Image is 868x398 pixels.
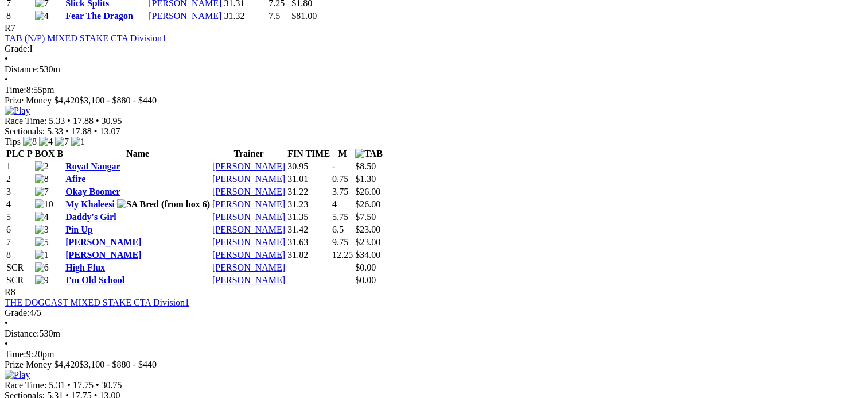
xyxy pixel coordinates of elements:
[212,225,285,234] a: [PERSON_NAME]
[6,10,33,22] td: 8
[355,149,383,159] img: TAB
[23,137,37,147] img: 8
[5,85,26,95] span: Time:
[65,187,120,196] a: Okay Boomer
[94,126,98,136] span: •
[5,318,8,328] span: •
[6,211,33,223] td: 5
[71,126,92,136] span: 17.88
[5,95,863,106] div: Prize Money $4,420
[5,116,46,126] span: Race Time:
[5,339,8,349] span: •
[65,237,141,247] a: [PERSON_NAME]
[65,275,124,285] a: I'm Old School
[57,149,63,159] span: B
[287,249,330,261] td: 31.82
[5,349,863,360] div: 9:20pm
[49,116,65,126] span: 5.33
[332,225,344,234] text: 6.5
[67,116,71,126] span: •
[6,224,33,235] td: 6
[355,275,376,285] span: $0.00
[287,237,330,248] td: 31.63
[212,212,285,222] a: [PERSON_NAME]
[212,174,285,184] a: [PERSON_NAME]
[5,33,166,43] a: TAB (N/P) MIXED STAKE CTA Division1
[212,275,285,285] a: [PERSON_NAME]
[65,148,211,160] th: Name
[5,44,30,53] span: Grade:
[71,137,85,147] img: 1
[6,161,33,172] td: 1
[5,287,15,297] span: R8
[332,148,353,160] th: M
[6,149,25,159] span: PLC
[35,262,49,273] img: 6
[5,308,30,318] span: Grade:
[212,199,285,209] a: [PERSON_NAME]
[212,161,285,171] a: [PERSON_NAME]
[6,275,33,286] td: SCR
[287,199,330,210] td: 31.23
[287,186,330,198] td: 31.22
[35,212,49,222] img: 4
[27,149,33,159] span: P
[73,116,94,126] span: 17.88
[332,237,348,247] text: 9.75
[5,126,45,136] span: Sectionals:
[65,174,85,184] a: Afire
[332,161,335,171] text: -
[35,225,49,235] img: 3
[65,212,116,222] a: Daddy's Girl
[332,174,348,184] text: 0.75
[35,199,53,210] img: 10
[5,64,863,75] div: 530m
[96,380,99,390] span: •
[287,211,330,223] td: 31.35
[35,174,49,184] img: 8
[35,250,49,260] img: 1
[332,199,337,209] text: 4
[5,75,8,84] span: •
[5,380,46,390] span: Race Time:
[287,224,330,235] td: 31.42
[65,262,105,272] a: High Flux
[99,126,120,136] span: 13.07
[5,370,30,380] img: Play
[355,250,380,260] span: $34.00
[212,237,285,247] a: [PERSON_NAME]
[67,380,71,390] span: •
[65,11,133,21] a: Fear The Dragon
[212,250,285,260] a: [PERSON_NAME]
[332,250,353,260] text: 12.25
[6,249,33,261] td: 8
[212,187,285,196] a: [PERSON_NAME]
[287,173,330,185] td: 31.01
[35,11,49,21] img: 4
[6,199,33,210] td: 4
[73,380,94,390] span: 17.75
[65,161,120,171] a: Royal Nangar
[96,116,99,126] span: •
[355,187,380,196] span: $26.00
[5,106,30,116] img: Play
[355,225,380,234] span: $23.00
[291,11,317,21] span: $81.00
[5,297,189,307] a: THE DOGCAST MIXED STAKE CTA Division1
[287,148,330,160] th: FIN TIME
[355,174,376,184] span: $1.30
[49,380,65,390] span: 5.31
[332,212,348,222] text: 5.75
[5,137,21,146] span: Tips
[65,126,69,136] span: •
[268,11,280,21] text: 7.5
[65,199,115,209] a: My Khaleesi
[35,187,49,197] img: 7
[5,329,39,338] span: Distance:
[161,199,210,209] span: (from box 6)
[5,308,863,318] div: 4/5
[35,275,49,285] img: 9
[5,85,863,95] div: 8:55pm
[6,173,33,185] td: 2
[35,237,49,248] img: 5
